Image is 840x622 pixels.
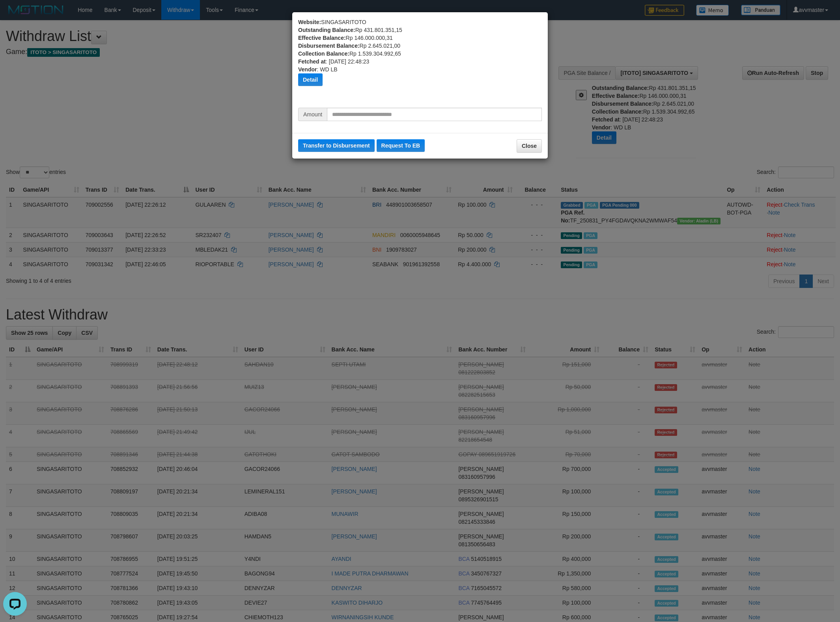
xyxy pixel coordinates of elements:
b: Collection Balance: [298,50,349,57]
button: Detail [298,73,323,86]
button: Request To EB [377,139,425,152]
div: SINGASARITOTO Rp 431.801.351,15 Rp 146.000.000,31 Rp 2.645.021,00 Rp 1.539.304.992,65 : [DATE] 22... [298,18,542,108]
span: Amount [298,108,327,121]
button: Open LiveChat chat widget [3,3,27,27]
b: Website: [298,19,321,25]
button: Close [517,139,542,153]
button: Transfer to Disbursement [298,139,375,152]
b: Vendor [298,66,317,73]
b: Disbursement Balance: [298,43,360,49]
b: Effective Balance: [298,35,346,41]
b: Fetched at [298,58,326,65]
b: Outstanding Balance: [298,27,355,33]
